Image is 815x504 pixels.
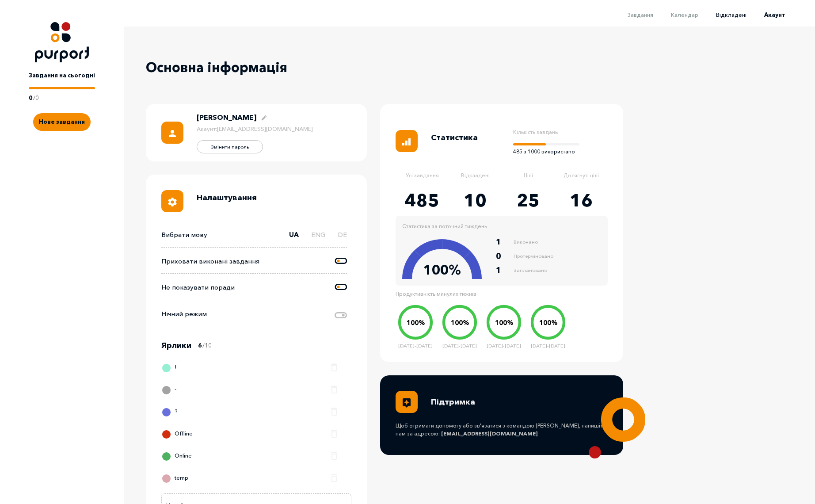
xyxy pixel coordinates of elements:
[164,449,192,467] div: Online
[197,140,263,153] button: Edit password
[161,283,235,293] p: Не показувати поради
[326,471,336,481] button: Delete label
[514,267,547,274] span: Заплановано
[326,405,336,415] button: Delete label
[495,319,513,327] text: 100 %
[396,290,572,298] p: Продуктивність минулих тижнів
[440,342,480,350] p: [DATE]-[DATE]
[396,172,449,189] p: Усі завдання
[420,260,464,280] p: 100 %
[33,94,35,103] p: /
[539,319,557,327] text: 100 %
[496,250,511,262] div: 0
[197,112,256,122] p: [PERSON_NAME]
[164,471,188,489] div: temp
[311,230,325,247] label: ENG
[407,319,425,327] text: 100 %
[653,11,698,18] a: Календар
[164,383,176,401] div: -
[431,132,478,144] p: Статистика
[396,187,449,214] p: 485
[396,342,435,350] p: [DATE]-[DATE]
[716,11,746,18] span: Відкладені
[29,71,95,80] p: Завдання на сьогодні
[764,11,785,18] span: Акаунт
[671,11,698,18] span: Календар
[197,192,257,204] p: Налаштування
[431,396,475,408] p: Підтримка
[396,422,608,438] b: Щоб отримати допомогу або зв'язатися з командою [PERSON_NAME], напишіть нам за адресою :
[164,405,178,423] div: ?
[35,22,89,62] img: Logo icon
[555,172,608,189] p: Досягнуті цілі
[555,187,608,214] p: 16
[338,230,347,247] label: DE
[449,187,502,214] p: 10
[610,11,653,18] a: Завдання
[698,11,746,18] a: Відкладені
[402,222,487,230] p: Статистика за поточний тиждень
[161,309,207,319] p: Нічний режим
[29,62,95,102] a: Завдання на сьогодні0/0
[164,361,177,378] div: !
[161,230,207,240] p: Вибрати мову
[513,128,579,136] p: Кількість завдань
[33,113,91,131] button: Create new task
[39,118,85,125] span: Нове завдання
[502,187,555,214] p: 25
[496,264,511,276] div: 1
[514,252,553,260] span: Протерміновано
[449,172,502,189] p: Відкладені
[289,230,299,247] label: UA
[513,148,579,156] p: 485 з 1000 використано
[161,256,259,267] p: Приховати виконані завдання
[628,11,653,18] span: Завдання
[164,427,193,445] div: Offline
[197,125,313,134] p: Акаунт : [EMAIL_ADDRESS][DOMAIN_NAME]
[161,340,191,351] p: Ярлики
[484,342,524,350] p: [DATE]-[DATE]
[326,449,336,459] button: Delete label
[198,341,202,357] p: 6
[441,430,538,437] a: [EMAIL_ADDRESS][DOMAIN_NAME]
[746,11,785,18] a: Акаунт
[326,361,336,370] button: Delete label
[35,94,39,103] p: 0
[202,341,212,350] p: / 10
[451,319,469,327] text: 100 %
[496,236,511,248] div: 1
[502,172,555,189] p: Цілі
[326,427,336,437] button: Delete label
[514,238,538,246] span: Виконано
[29,94,32,103] p: 0
[146,57,323,77] p: Основна інформація
[326,383,336,393] button: Delete label
[33,102,91,131] a: Create new task
[528,342,568,350] p: [DATE]-[DATE]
